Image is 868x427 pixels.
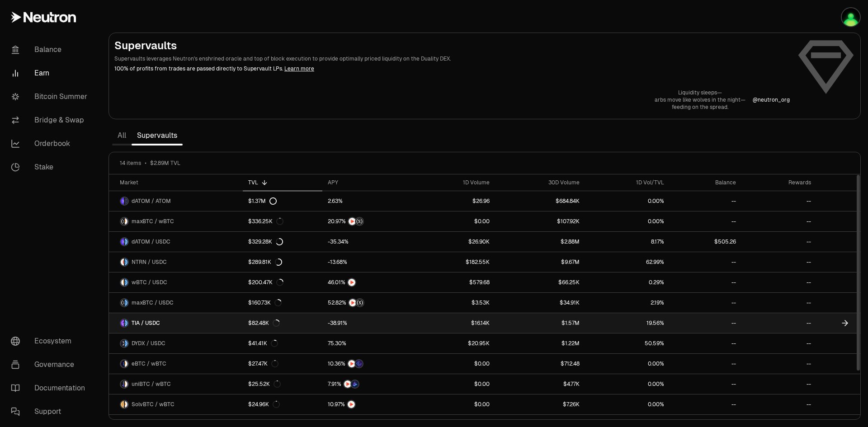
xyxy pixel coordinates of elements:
[109,293,243,313] a: maxBTC LogoUSDC LogomaxBTC / USDC
[121,258,124,266] img: NTRN Logo
[344,380,351,388] img: NTRN
[248,179,317,186] div: TVL
[4,155,98,179] a: Stake
[121,299,124,306] img: maxBTC Logo
[248,218,283,225] div: $336.25K
[4,85,98,108] a: Bitcoin Summer
[585,394,670,414] a: 0.00%
[243,272,322,292] a: $200.47K
[670,374,741,394] a: --
[741,211,816,231] a: --
[328,298,408,307] button: NTRNStructured Points
[670,293,741,313] a: --
[243,333,322,353] a: $41.41K
[132,258,167,266] span: NTRN / USDC
[125,360,128,367] img: wBTC Logo
[132,218,174,225] span: maxBTC / wBTC
[322,354,413,374] a: NTRNEtherFi Points
[495,191,585,211] a: $684.84K
[121,401,124,408] img: SolvBTC Logo
[112,127,132,145] a: All
[121,360,124,367] img: eBTC Logo
[741,232,816,252] a: --
[670,211,741,231] a: --
[322,211,413,231] a: NTRNStructured Points
[655,89,745,111] a: Liquidity sleeps—arbs move like wolves in the night—feeding on the spread.
[243,252,322,272] a: $289.81K
[670,191,741,211] a: --
[741,252,816,272] a: --
[109,232,243,252] a: dATOM LogoUSDC LogodATOM / USDC
[585,354,670,374] a: 0.00%
[248,197,277,205] div: $1.37M
[741,313,816,333] a: --
[585,252,670,272] a: 62.99%
[243,313,322,333] a: $82.48K
[109,394,243,414] a: SolvBTC LogowBTC LogoSolvBTC / wBTC
[675,179,736,186] div: Balance
[125,401,128,408] img: wBTC Logo
[413,354,495,374] a: $0.00
[125,279,128,286] img: USDC Logo
[4,400,98,423] a: Support
[585,293,670,313] a: 2.19%
[585,232,670,252] a: 8.17%
[585,272,670,292] a: 0.29%
[121,279,124,286] img: wBTC Logo
[328,380,408,389] button: NTRNBedrock Diamonds
[4,329,98,353] a: Ecosystem
[670,333,741,353] a: --
[132,380,171,388] span: uniBTC / wBTC
[322,394,413,414] a: NTRN
[419,179,490,186] div: 1D Volume
[121,218,124,225] img: maxBTC Logo
[349,299,356,306] img: NTRN
[4,38,98,61] a: Balance
[328,359,408,368] button: NTRNEtherFi Points
[741,374,816,394] a: --
[495,374,585,394] a: $4.77K
[495,211,585,231] a: $107.92K
[328,179,408,186] div: APY
[4,376,98,400] a: Documentation
[495,252,585,272] a: $9.67M
[741,333,816,353] a: --
[670,252,741,272] a: --
[248,340,278,347] div: $41.41K
[132,299,174,306] span: maxBTC / USDC
[109,374,243,394] a: uniBTC LogowBTC LogouniBTC / wBTC
[243,293,322,313] a: $160.73K
[747,179,811,186] div: Rewards
[132,319,160,327] span: TIA / USDC
[348,401,355,408] img: NTRN
[413,333,495,353] a: $20.95K
[655,96,745,103] p: arbs move like wolves in the night—
[328,278,408,287] button: NTRN
[413,232,495,252] a: $26.90K
[125,299,128,306] img: USDC Logo
[413,374,495,394] a: $0.00
[590,179,664,186] div: 1D Vol/TVL
[132,401,175,408] span: SolvBTC / wBTC
[670,354,741,374] a: --
[322,293,413,313] a: NTRNStructured Points
[495,333,585,353] a: $1.22M
[495,232,585,252] a: $2.88M
[125,258,128,266] img: USDC Logo
[495,354,585,374] a: $712.48
[243,354,322,374] a: $27.47K
[114,65,790,73] p: 100% of profits from trades are passed directly to Supervault LPs.
[753,96,790,103] p: @ neutron_org
[328,400,408,409] button: NTRN
[4,132,98,155] a: Orderbook
[109,333,243,353] a: DYDX LogoUSDC LogoDYDX / USDC
[655,89,745,96] p: Liquidity sleeps—
[132,238,170,245] span: dATOM / USDC
[150,160,180,167] span: $2.89M TVL
[243,232,322,252] a: $329.28K
[842,8,860,26] img: picsou
[132,279,167,286] span: wBTC / USDC
[125,319,128,327] img: USDC Logo
[585,374,670,394] a: 0.00%
[121,380,124,388] img: uniBTC Logo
